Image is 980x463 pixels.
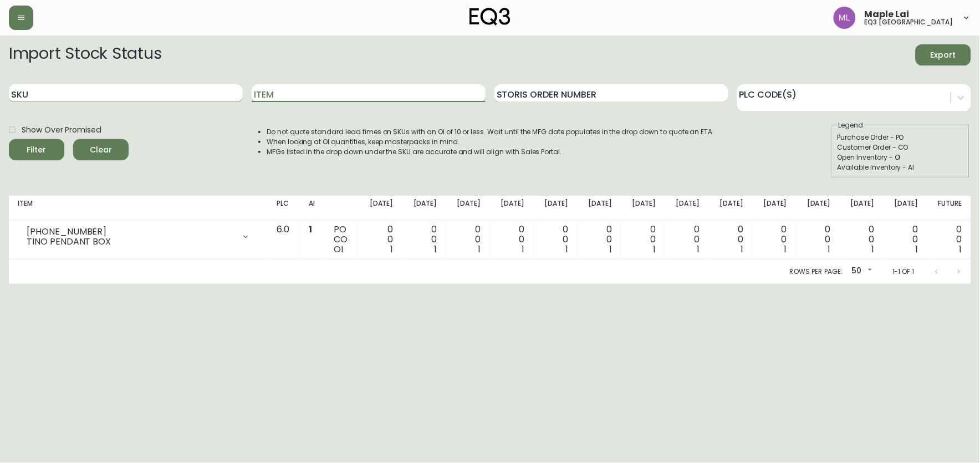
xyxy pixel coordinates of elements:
span: Show Over Promised [22,124,101,136]
img: 61e28cffcf8cc9f4e300d877dd684943 [834,7,856,29]
div: Available Inventory - AI [838,162,964,172]
button: Filter [9,139,64,160]
span: 1 [522,243,525,256]
span: 1 [828,243,831,256]
td: 6.0 [268,220,300,260]
span: Clear [82,143,120,157]
span: OI [334,243,344,256]
div: PO CO [334,225,350,255]
span: 1 [609,243,612,256]
span: 1 [959,243,962,256]
h5: eq3 [GEOGRAPHIC_DATA] [865,19,953,26]
div: 0 0 [499,225,525,255]
span: Export [925,48,962,62]
th: [DATE] [577,196,621,220]
span: 1 [916,243,918,256]
span: 1 [391,243,394,256]
div: 0 0 [892,225,918,255]
th: PLC [268,196,300,220]
th: Future [927,196,971,220]
div: 0 0 [586,225,612,255]
div: 0 0 [849,225,875,255]
th: [DATE] [446,196,490,220]
button: Clear [73,139,129,160]
span: 1 [741,243,743,256]
button: Export [916,44,971,65]
img: logo [469,8,511,26]
span: 1 [784,243,787,256]
span: 1 [565,243,568,256]
th: [DATE] [708,196,752,220]
div: 0 0 [367,225,394,255]
th: [DATE] [884,196,927,220]
li: MFGs listed in the drop down under the SKU are accurate and will align with Sales Portal. [267,147,714,157]
div: 0 0 [717,225,743,255]
div: 0 0 [805,225,831,255]
div: Purchase Order - PO [838,133,964,143]
th: [DATE] [490,196,534,220]
th: [DATE] [534,196,578,220]
th: [DATE] [621,196,665,220]
h2: Import Stock Status [9,44,161,65]
th: Item [9,196,268,220]
div: Filter [27,143,47,157]
th: [DATE] [840,196,884,220]
div: 50 [847,262,875,281]
span: 1 [872,243,875,256]
th: [DATE] [402,196,446,220]
div: [PHONE_NUMBER]TINO PENDANT BOX [18,225,259,249]
span: 1 [309,223,312,236]
legend: Legend [838,120,865,130]
span: 1 [653,243,656,256]
th: [DATE] [359,196,402,220]
li: When looking at OI quantities, keep masterpacks in mind. [267,137,714,147]
th: [DATE] [752,196,796,220]
li: Do not quote standard lead times on SKUs with an OI of 10 or less. Wait until the MFG date popula... [267,127,714,137]
div: 0 0 [455,225,481,255]
p: Rows per page: [790,267,843,277]
div: TINO PENDANT BOX [27,237,234,247]
p: 1-1 of 1 [892,267,915,277]
span: Maple Lai [865,10,910,19]
th: [DATE] [665,196,708,220]
div: 0 0 [673,225,700,255]
div: 0 0 [411,225,437,255]
th: [DATE] [796,196,840,220]
span: 1 [478,243,481,256]
span: 1 [435,243,437,256]
th: AI [300,196,325,220]
div: 0 0 [936,225,962,255]
span: 1 [697,243,700,256]
div: 0 0 [630,225,656,255]
div: Open Inventory - OI [838,152,964,162]
div: 0 0 [761,225,787,255]
div: Customer Order - CO [838,143,964,152]
div: [PHONE_NUMBER] [27,227,234,237]
div: 0 0 [543,225,569,255]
